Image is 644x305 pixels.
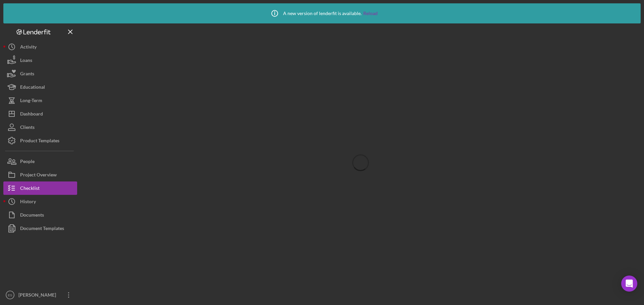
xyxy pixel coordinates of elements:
[266,5,378,22] div: A new version of lenderfit is available.
[20,67,34,82] div: Grants
[3,155,77,168] button: People
[3,181,77,195] button: Checklist
[20,195,36,210] div: History
[20,208,44,223] div: Documents
[20,121,35,136] div: Clients
[621,276,637,292] div: Open Intercom Messenger
[3,168,77,181] button: Project Overview
[3,107,77,121] button: Dashboard
[20,54,32,69] div: Loans
[3,94,77,107] button: Long-Term
[3,222,77,235] button: Document Templates
[363,11,378,16] a: Reload
[20,155,35,170] div: People
[3,54,77,67] button: Loans
[20,107,43,122] div: Dashboard
[3,288,77,302] button: ES[PERSON_NAME]
[20,134,59,149] div: Product Templates
[3,208,77,222] button: Documents
[20,40,37,55] div: Activity
[3,67,77,80] button: Grants
[8,293,12,297] text: ES
[20,80,45,95] div: Educational
[20,181,40,197] div: Checklist
[3,121,77,134] button: Clients
[20,222,64,237] div: Document Templates
[3,134,77,147] button: Product Templates
[17,288,60,303] div: [PERSON_NAME]
[3,195,77,208] button: History
[3,80,77,94] button: Educational
[20,94,42,109] div: Long-Term
[3,40,77,54] button: Activity
[20,168,57,183] div: Project Overview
